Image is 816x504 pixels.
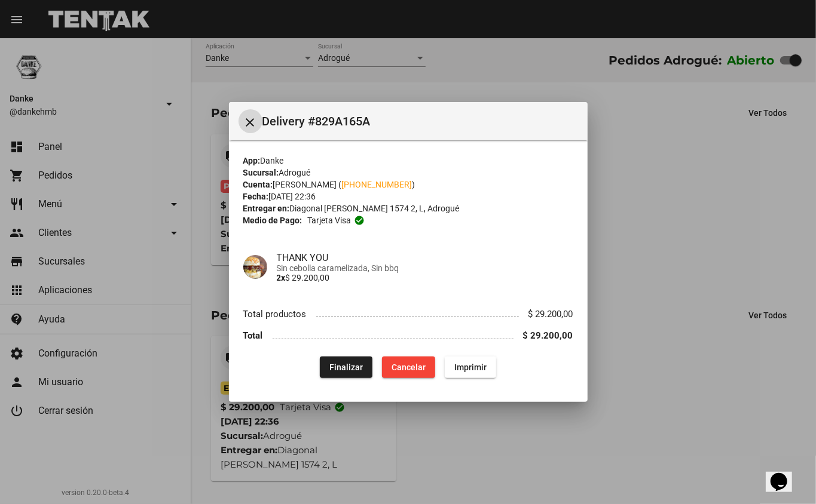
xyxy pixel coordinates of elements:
span: Tarjeta visa [307,214,351,226]
button: Cerrar [239,109,262,133]
div: Adrogué [243,167,573,179]
div: Danke [243,155,573,167]
b: 2x [277,273,286,282]
button: Finalizar [320,357,372,378]
strong: Fecha: [243,192,269,201]
div: [PERSON_NAME] ( ) [243,179,573,190]
h4: THANK YOU [277,252,573,263]
span: Delivery #829A165A [262,112,578,131]
strong: App: [243,156,261,165]
button: Imprimir [445,357,496,378]
a: [PHONE_NUMBER] [342,180,412,189]
li: Total productos $ 29.200,00 [243,303,573,325]
div: [DATE] 22:36 [243,190,573,202]
li: Total $ 29.200,00 [243,325,573,347]
span: Sin cebolla caramelizada, Sin bbq [277,263,573,273]
mat-icon: Cerrar [243,115,258,130]
mat-icon: check_circle [354,215,365,226]
span: Cancelar [392,362,426,372]
strong: Medio de Pago: [243,214,302,226]
strong: Cuenta: [243,180,273,189]
p: $ 29.200,00 [277,273,573,282]
iframe: chat widget [766,456,804,492]
img: 48a15a04-7897-44e6-b345-df5d36d107ba.png [243,255,267,279]
div: Diagonal [PERSON_NAME] 1574 2, L, Adrogué [243,202,573,214]
span: Imprimir [454,362,487,372]
strong: Entregar en: [243,204,290,213]
span: Finalizar [329,362,363,372]
button: Cancelar [382,357,435,378]
strong: Sucursal: [243,168,279,177]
